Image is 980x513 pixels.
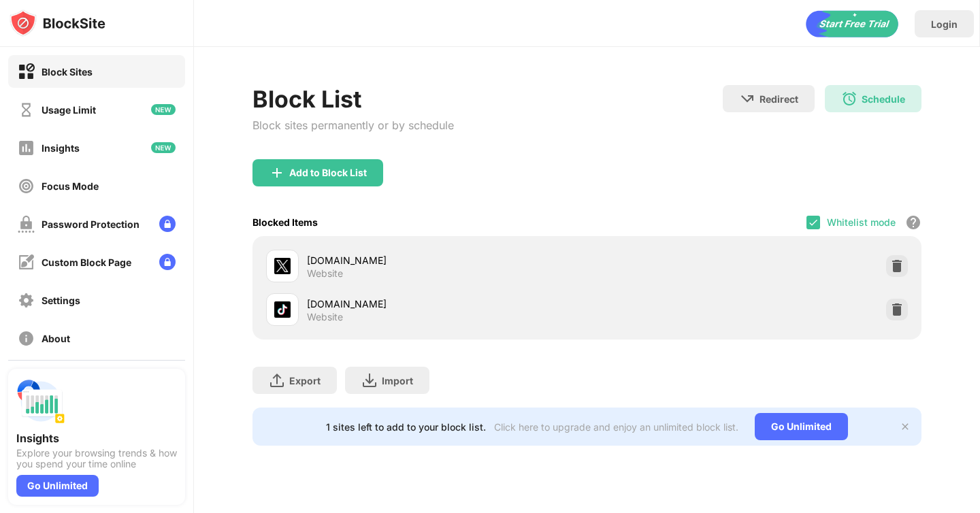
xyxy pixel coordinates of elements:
[900,421,911,432] img: x-button.svg
[252,216,318,228] div: Blocked Items
[289,375,321,386] div: Export
[326,421,486,433] div: 1 sites left to add to your block list.
[42,66,93,78] div: Block Sites
[827,216,896,228] div: Whitelist mode
[806,10,898,37] div: animation
[862,93,905,105] div: Schedule
[42,142,80,154] div: Insights
[16,431,177,445] div: Insights
[274,258,291,274] img: favicons
[42,180,99,192] div: Focus Mode
[151,104,176,115] img: new-icon.svg
[18,216,35,233] img: password-protection-off.svg
[42,333,70,344] div: About
[42,295,80,306] div: Settings
[307,311,343,323] div: Website
[18,178,35,195] img: focus-off.svg
[931,18,958,30] div: Login
[252,85,454,113] div: Block List
[382,375,413,386] div: Import
[274,301,291,318] img: favicons
[307,253,587,267] div: [DOMAIN_NAME]
[10,10,105,37] img: logo-blocksite.svg
[18,292,35,309] img: settings-off.svg
[252,118,454,132] div: Block sites permanently or by schedule
[18,101,35,118] img: time-usage-off.svg
[759,93,798,105] div: Redirect
[159,216,176,232] img: lock-menu.svg
[18,330,35,347] img: about-off.svg
[307,297,587,311] div: [DOMAIN_NAME]
[42,256,131,268] div: Custom Block Page
[16,448,177,469] div: Explore your browsing trends & how you spend your time online
[16,475,99,497] div: Go Unlimited
[42,104,96,116] div: Usage Limit
[307,267,343,280] div: Website
[808,217,819,228] img: check.svg
[42,218,140,230] div: Password Protection
[755,413,848,440] div: Go Unlimited
[151,142,176,153] img: new-icon.svg
[18,254,35,271] img: customize-block-page-off.svg
[159,254,176,270] img: lock-menu.svg
[289,167,367,178] div: Add to Block List
[494,421,738,433] div: Click here to upgrade and enjoy an unlimited block list.
[18,139,35,156] img: insights-off.svg
[16,377,65,426] img: push-insights.svg
[18,63,35,80] img: block-on.svg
